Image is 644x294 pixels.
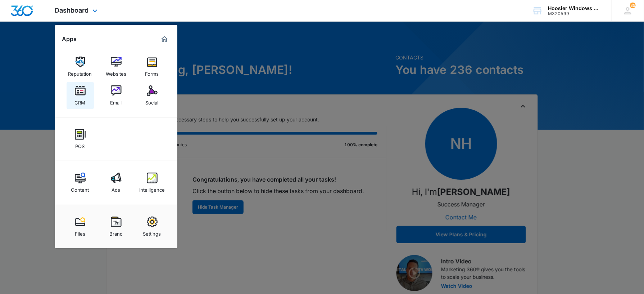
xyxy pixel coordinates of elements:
[76,140,85,149] div: POS
[67,53,94,80] a: Reputation
[139,213,166,240] a: Settings
[145,67,159,77] div: Forms
[103,53,130,80] a: Websites
[630,3,636,8] div: notifications count
[139,82,166,109] a: Social
[109,227,123,237] div: Brand
[75,96,86,106] div: CRM
[55,6,89,14] span: Dashboard
[62,36,77,43] h2: Apps
[630,3,636,8] span: 35
[106,67,126,77] div: Websites
[67,213,94,240] a: Files
[110,96,122,106] div: Email
[67,169,94,196] a: Content
[159,34,170,45] a: Marketing 360® Dashboard
[67,125,94,153] a: POS
[139,169,166,196] a: Intelligence
[139,183,165,193] div: Intelligence
[67,82,94,109] a: CRM
[143,227,161,237] div: Settings
[103,213,130,240] a: Brand
[112,183,121,193] div: Ads
[103,169,130,196] a: Ads
[139,53,166,80] a: Forms
[75,227,85,237] div: Files
[548,11,601,16] div: account id
[68,67,92,77] div: Reputation
[548,5,601,11] div: account name
[71,183,89,193] div: Content
[103,82,130,109] a: Email
[146,96,159,106] div: Social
